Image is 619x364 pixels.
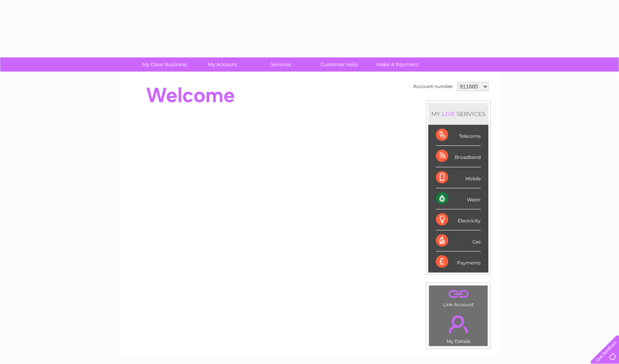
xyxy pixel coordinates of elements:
[429,309,488,346] td: My Details
[191,57,254,72] a: My Account
[436,209,481,230] div: Electricity
[431,287,486,301] a: .
[429,285,488,309] td: Link Account
[431,311,486,338] a: .
[308,57,371,72] a: Customer Help
[133,57,196,72] a: My Clear Business
[436,251,481,272] div: Payments
[428,103,488,125] div: MY SERVICES
[436,230,481,251] div: Gas
[249,57,313,72] a: Services
[436,146,481,167] div: Broadband
[366,57,429,72] a: Make A Payment
[436,188,481,209] div: Water
[411,80,455,93] td: Account number
[441,110,457,118] div: LIVE
[436,125,481,146] div: Telecoms
[436,167,481,188] div: Mobile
